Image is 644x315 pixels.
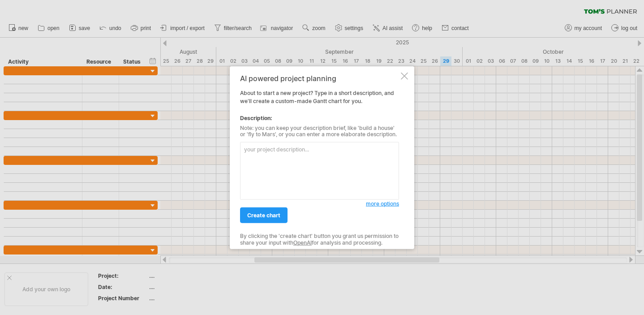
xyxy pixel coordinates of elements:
[366,200,399,208] a: more options
[240,207,288,223] a: create chart
[240,74,399,241] div: About to start a new project? Type in a short description, and we'll create a custom-made Gantt c...
[247,212,280,219] span: create chart
[240,233,399,246] div: By clicking the 'create chart' button you grant us permission to share your input with for analys...
[240,114,399,122] div: Description:
[240,74,399,82] div: AI powered project planning
[293,239,312,246] a: OpenAI
[240,125,399,138] div: Note: you can keep your description brief, like 'build a house' or 'fly to Mars', or you can ente...
[366,200,399,207] span: more options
